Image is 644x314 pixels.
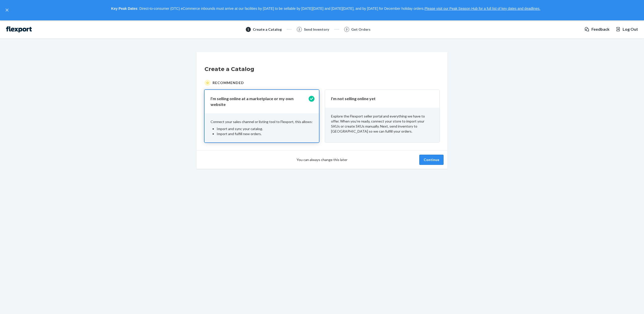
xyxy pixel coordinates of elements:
[304,27,329,32] div: Send Inventory
[217,132,262,136] span: Import and fulfill new orders.
[211,119,313,124] p: Connect your sales channel or listing tool to Flexport, this allows:
[211,96,307,107] p: I’m selling online at a marketplace or my own website
[111,7,137,11] strong: Key Peak Dates
[584,26,610,32] a: Feedback
[623,26,638,32] span: Log Out
[346,27,347,31] span: 3
[591,26,610,32] span: Feedback
[331,114,433,134] p: Explore the Flexport seller portal and everything we have to offer. When you’re ready, connect yo...
[297,157,347,162] span: You can always change this later
[424,7,540,11] a: Please visit our Peak Season Hub for a full list of key dates and deadlines.
[213,80,244,85] span: Recommended
[351,27,371,32] div: Get Orders
[253,27,282,32] div: Create a Catalog
[325,90,439,143] button: I'm not selling online yetExplore the Flexport seller portal and everything we have to offer. Whe...
[205,65,439,73] h1: Create a Catalog
[247,27,249,31] span: 1
[12,5,639,13] p: : Direct-to-consumer (DTC) eCommerce inbounds must arrive at our facilities by [DATE] to be sella...
[616,26,638,32] button: Log Out
[217,127,263,131] span: Import and sync your catalog.
[298,27,300,31] span: 2
[419,155,444,165] button: Continue
[205,90,319,143] button: I’m selling online at a marketplace or my own websiteConnect your sales channel or listing tool t...
[6,26,32,32] img: Flexport logo
[5,8,10,13] button: close,
[331,96,427,102] p: I'm not selling online yet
